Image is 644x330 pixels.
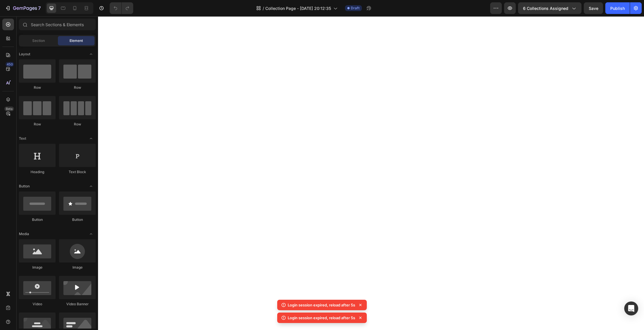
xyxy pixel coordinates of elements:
div: Row [59,122,96,127]
div: Row [19,85,56,90]
span: Draft [351,6,360,11]
p: Login session expired, reload after 5s [288,315,355,321]
span: Button [19,184,30,189]
div: Image [59,265,96,270]
div: Text Block [59,169,96,175]
span: / [263,5,264,11]
p: Login session expired, reload after 5s [288,302,355,308]
span: Collection Page - [DATE] 20:12:35 [265,5,331,11]
div: Button [59,217,96,222]
span: Toggle open [86,182,96,191]
span: Toggle open [86,49,96,59]
span: Media [19,231,29,237]
p: 7 [38,5,41,12]
div: Undo/Redo [110,2,133,14]
div: Heading [19,169,56,175]
span: Toggle open [86,134,96,143]
span: Section [32,38,45,43]
iframe: Design area [98,16,644,330]
span: Text [19,136,26,141]
div: Publish [610,5,625,11]
span: Toggle open [86,229,96,239]
div: Image [19,265,56,270]
span: Save [589,6,598,11]
div: Row [59,85,96,90]
div: Video Banner [59,301,96,307]
input: Search Sections & Elements [19,19,96,30]
div: 450 [6,62,14,67]
span: Element [70,38,83,43]
button: Save [584,2,603,14]
button: Publish [605,2,630,14]
div: Video [19,301,56,307]
button: 7 [2,2,43,14]
div: Row [19,122,56,127]
button: 6 collections assigned [518,2,581,14]
span: 6 collections assigned [523,5,568,11]
div: Open Intercom Messenger [624,301,638,315]
div: Beta [4,107,14,111]
span: Layout [19,52,30,57]
div: Button [19,217,56,222]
